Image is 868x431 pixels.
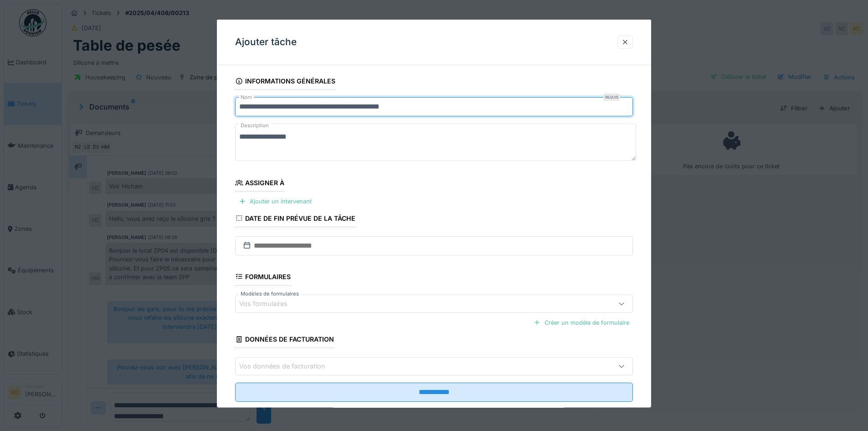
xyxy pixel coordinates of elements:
div: Formulaires [235,270,291,285]
label: Description [239,120,271,131]
div: Données de facturation [235,332,334,348]
div: Informations générales [235,74,335,90]
label: Nom [239,93,254,101]
div: Créer un modèle de formulaire [530,316,633,328]
label: Modèles de formulaires [239,290,301,297]
div: Vos formulaires [239,299,300,309]
div: Ajouter un intervenant [235,195,315,208]
div: Date de fin prévue de la tâche [235,211,355,227]
div: Vos données de facturation [239,361,338,371]
div: Requis [603,93,620,101]
div: Assigner à [235,176,284,192]
h3: Ajouter tâche [235,36,297,48]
